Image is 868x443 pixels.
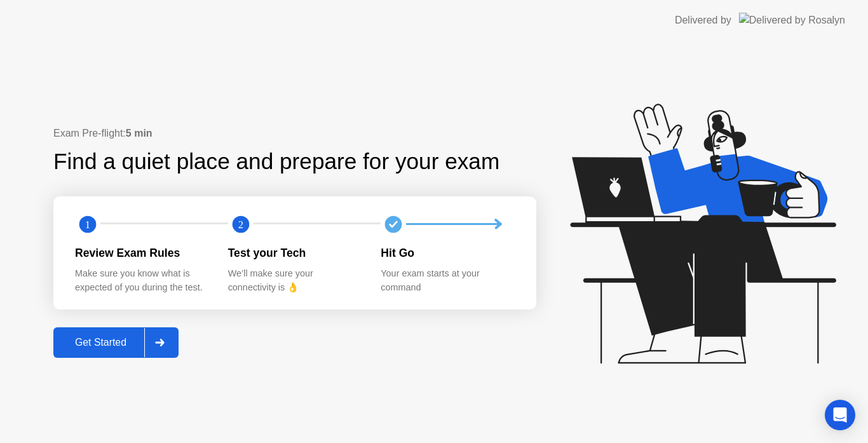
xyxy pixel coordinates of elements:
[675,13,731,28] div: Delivered by
[739,13,845,27] img: Delivered by Rosalyn
[75,267,208,294] div: Make sure you know what is expected of you during the test.
[53,145,501,179] div: Find a quiet place and prepare for your exam
[228,245,361,261] div: Test your Tech
[57,337,144,348] div: Get Started
[381,267,513,294] div: Your exam starts at your command
[238,218,243,230] text: 2
[825,400,855,430] div: Open Intercom Messenger
[126,128,153,139] b: 5 min
[85,218,90,230] text: 1
[228,267,361,294] div: We’ll make sure your connectivity is 👌
[53,126,536,141] div: Exam Pre-flight:
[381,245,513,261] div: Hit Go
[53,327,179,358] button: Get Started
[75,245,208,261] div: Review Exam Rules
